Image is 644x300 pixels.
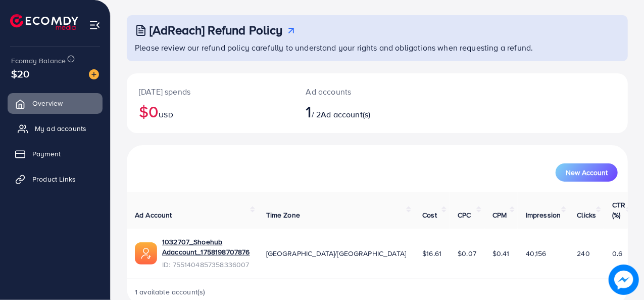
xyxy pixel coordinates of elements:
h2: $0 [139,102,282,121]
span: Payment [32,149,61,159]
span: Ecomdy Balance [11,56,66,66]
span: 240 [577,248,590,259]
h2: / 2 [306,102,407,121]
span: Clicks [577,210,597,220]
span: Impression [526,210,561,220]
span: 1 [306,100,312,123]
span: Ad account(s) [321,109,370,120]
span: CPC [458,210,471,220]
img: image [89,69,99,79]
span: $0.41 [492,248,510,259]
span: Ad Account [135,210,172,220]
span: [GEOGRAPHIC_DATA]/[GEOGRAPHIC_DATA] [266,248,407,259]
span: New Account [566,169,608,176]
a: Product Links [8,169,103,189]
span: ID: 7551404857358336007 [162,260,250,270]
span: CPM [492,210,507,220]
a: My ad accounts [8,118,103,139]
button: New Account [556,163,618,182]
p: Ad accounts [306,85,407,98]
span: CTR (%) [612,200,625,220]
span: $16.61 [422,248,441,259]
img: logo [10,14,78,30]
span: Cost [422,210,437,220]
a: 1032707_Shoehub Adaccount_1758198707876 [162,237,250,258]
a: Payment [8,144,103,164]
span: 0.6 [612,248,622,259]
span: $20 [11,66,29,81]
span: USD [159,110,173,120]
img: ic-ads-acc.e4c84228.svg [135,242,157,265]
img: image [609,265,639,295]
p: [DATE] spends [139,85,282,98]
span: My ad accounts [35,123,86,134]
span: 40,156 [526,248,547,259]
span: 1 available account(s) [135,287,206,297]
p: Please review our refund policy carefully to understand your rights and obligations when requesti... [135,41,622,54]
img: menu [89,19,101,31]
span: Product Links [32,174,76,184]
span: Time Zone [266,210,300,220]
a: Overview [8,93,103,113]
h3: [AdReach] Refund Policy [150,23,283,37]
span: Overview [32,98,63,108]
span: $0.07 [458,248,476,259]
